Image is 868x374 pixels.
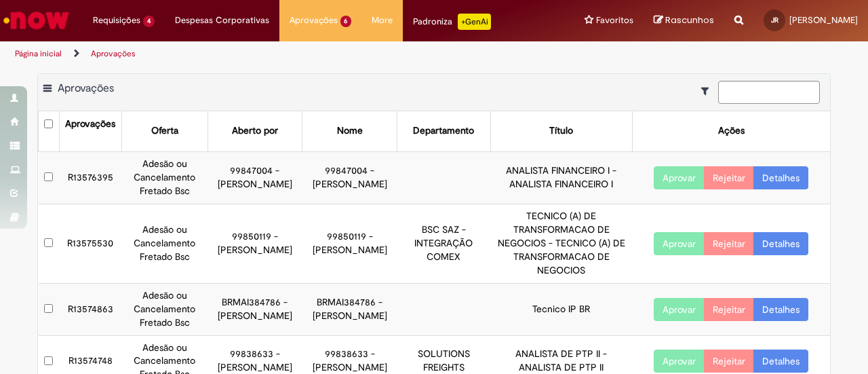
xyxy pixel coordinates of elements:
[10,41,568,67] ul: Trilhas de página
[397,204,490,283] td: BSC SAZ - INTEGRAÇÃO COMEX
[59,204,121,283] td: R13575530
[175,14,269,27] span: Despesas Corporativas
[654,232,705,255] button: Aprovar
[413,14,491,30] div: Padroniza
[413,124,474,138] div: Departamento
[58,81,114,95] span: Aprovações
[789,14,858,26] span: [PERSON_NAME]
[232,124,278,138] div: Aberto por
[340,16,352,27] span: 6
[771,16,778,24] span: JR
[753,166,808,189] a: Detalhes
[458,14,491,30] p: +GenAi
[654,14,714,27] a: Rascunhos
[208,283,302,335] td: BRMAI384786 - [PERSON_NAME]
[654,166,705,189] button: Aprovar
[372,14,393,27] span: More
[490,283,632,335] td: Tecnico IP BR
[654,298,705,321] button: Aprovar
[59,151,121,204] td: R13576395
[704,166,754,189] button: Rejeitar
[596,14,633,27] span: Favoritos
[704,298,754,321] button: Rejeitar
[718,124,745,138] div: Ações
[490,151,632,204] td: ANALISTA FINANCEIRO I - ANALISTA FINANCEIRO I
[753,232,808,255] a: Detalhes
[753,350,808,373] a: Detalhes
[704,350,754,373] button: Rejeitar
[302,283,397,335] td: BRMAI384786 - [PERSON_NAME]
[701,86,715,96] i: Mostrar filtros para: Suas Solicitações
[302,151,397,204] td: 99847004 - [PERSON_NAME]
[665,14,714,26] span: Rascunhos
[208,204,302,283] td: 99850119 - [PERSON_NAME]
[302,204,397,283] td: 99850119 - [PERSON_NAME]
[59,283,121,335] td: R13574863
[290,14,338,27] span: Aprovações
[65,117,115,131] div: Aprovações
[1,7,71,34] img: ServiceNow
[151,124,178,138] div: Oferta
[93,14,140,27] span: Requisições
[15,48,62,59] a: Página inicial
[490,204,632,283] td: TECNICO (A) DE TRANSFORMACAO DE NEGOCIOS - TECNICO (A) DE TRANSFORMACAO DE NEGOCIOS
[704,232,754,255] button: Rejeitar
[549,124,573,138] div: Título
[121,204,208,283] td: Adesão ou Cancelamento Fretado Bsc
[91,48,136,59] a: Aprovações
[753,298,808,321] a: Detalhes
[208,151,302,204] td: 99847004 - [PERSON_NAME]
[59,111,121,151] th: Aprovações
[654,350,705,373] button: Aprovar
[143,16,155,27] span: 4
[121,151,208,204] td: Adesão ou Cancelamento Fretado Bsc
[121,283,208,335] td: Adesão ou Cancelamento Fretado Bsc
[337,124,363,138] div: Nome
